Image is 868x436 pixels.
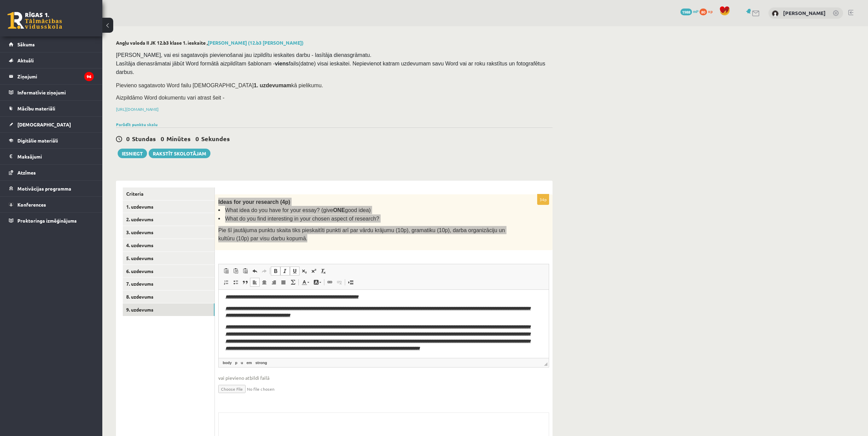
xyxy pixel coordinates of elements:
span: [PERSON_NAME], vai esi sagatavojis pievienošanai jau izpildītu ieskaites darbu - lasītāja dienasg... [116,52,547,75]
a: Bold (Ctrl+B) [271,267,280,275]
img: Jekaterina Savostjanova [772,10,779,17]
span: [DEMOGRAPHIC_DATA] [17,121,71,127]
strong: 1. uzdevumam [254,82,291,88]
span: Pievieno sagatavoto Word failu [DEMOGRAPHIC_DATA] kā pielikumu. [116,82,323,88]
a: Konferences [9,197,94,212]
a: Maksājumi [9,149,94,164]
span: vai pievieno atbildi failā [218,374,549,381]
a: Atzīmes [9,165,94,180]
a: 6. uzdevums [123,265,215,277]
a: Block Quote [240,278,250,287]
a: Subscript [299,267,309,275]
a: Insert/Remove Numbered List [221,278,231,287]
span: 0 [195,135,199,142]
span: What idea do you have for your essay? (give good idea) [225,207,371,213]
a: 80 xp [700,9,716,14]
span: Sākums [17,41,35,47]
span: Minūtes [166,135,191,142]
a: Rīgas 1. Tālmācības vidusskola [8,12,62,29]
legend: Maksājumi [17,149,94,164]
span: 80 [700,9,707,15]
a: Justify [279,278,288,287]
legend: Ziņojumi [17,69,94,84]
a: Center [260,278,269,287]
span: Digitālie materiāli [17,137,58,144]
a: Criteria [123,187,215,200]
a: body element [221,360,233,366]
span: Resize [544,362,547,366]
a: Text Color [299,278,311,287]
button: Iesniegt [118,149,147,158]
a: Proktoringa izmēģinājums [9,213,94,228]
legend: Informatīvie ziņojumi [17,85,94,100]
a: Paste as plain text (Ctrl+Shift+V) [231,267,240,275]
span: Atzīmes [17,169,36,176]
a: 1988 mP [680,9,698,14]
span: Motivācijas programma [17,185,71,192]
a: Math [288,278,298,287]
b: ONE [333,207,345,213]
a: 1. uzdevums [123,200,215,213]
span: Konferences [17,201,46,208]
a: Underline (Ctrl+U) [290,267,299,275]
a: 9. uzdevums [123,303,215,316]
a: 8. uzdevums [123,290,215,303]
span: 0 [126,135,130,142]
a: [PERSON_NAME] [783,10,826,16]
strong: viens [275,61,289,66]
body: Editor, wiswyg-editor-user-answer-47024774915280 [7,4,323,69]
a: Mācību materiāli [9,101,94,116]
span: Stundas [132,135,156,142]
a: 4. uzdevums [123,239,215,252]
span: Sekundes [201,135,230,142]
span: Proktoringa izmēģinājums [17,217,77,224]
a: Rakstīt skolotājam [149,149,210,158]
a: Remove Format [319,267,328,275]
a: Redo (Ctrl+Y) [260,267,269,275]
a: u element [239,360,245,366]
span: 0 [161,135,164,142]
a: Link (Ctrl+K) [325,278,335,287]
a: Italic (Ctrl+I) [280,267,290,275]
span: 1988 [680,9,692,15]
span: Ideas for your research (4p) [218,199,290,205]
a: Align Left [250,278,260,287]
a: Superscript [309,267,319,275]
iframe: Editor, wiswyg-editor-user-answer-47024774915280 [219,290,549,358]
a: Paste (Ctrl+V) [221,267,231,275]
a: Digitālie materiāli [9,133,94,148]
a: [DEMOGRAPHIC_DATA] [9,117,94,132]
a: Paste from Word [240,267,250,275]
span: Mācību materiāli [17,105,55,111]
p: 34p [537,194,549,205]
a: Motivācijas programma [9,181,94,196]
span: xp [708,9,712,14]
a: 3. uzdevums [123,226,215,239]
span: Aktuāli [17,57,34,63]
a: 2. uzdevums [123,213,215,226]
i: 96 [84,72,94,81]
span: mP [693,9,698,14]
a: Aktuāli [9,52,94,68]
a: Background Color [311,278,323,287]
span: Aizpildāmo Word dokumentu vari atrast šeit - [116,95,224,101]
span: Pie šī jautājuma punktu skaita tiks pieskaitīti punkti arī par vārdu krājumu (10p), gramatiku (10... [218,227,505,241]
a: Informatīvie ziņojumi [9,85,94,100]
a: Parādīt punktu skalu [116,122,158,127]
a: em element [245,360,253,366]
a: Sākums [9,36,94,52]
a: Insert/Remove Bulleted List [231,278,240,287]
a: Insert Page Break for Printing [346,278,355,287]
a: 5. uzdevums [123,252,215,265]
a: 7. uzdevums [123,277,215,290]
a: strong element [254,360,268,366]
a: Undo (Ctrl+Z) [250,267,260,275]
a: Unlink [335,278,344,287]
a: [URL][DOMAIN_NAME] [116,106,159,112]
a: [PERSON_NAME] (12.b3 [PERSON_NAME]) [208,40,304,46]
span: What do you find interesting in your chosen aspect of research? [225,216,379,222]
a: Ziņojumi96 [9,69,94,84]
h2: Angļu valoda II JK 12.b3 klase 1. ieskaite , [116,40,553,46]
a: p element [234,360,239,366]
a: Align Right [269,278,279,287]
